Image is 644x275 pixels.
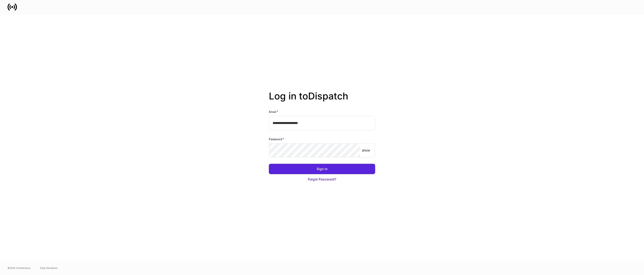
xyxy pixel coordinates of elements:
[269,174,375,185] button: Forgot Password?
[269,137,284,141] h6: Password
[269,109,278,114] h6: Email
[269,164,375,174] button: Sign In
[40,266,58,270] a: Data Disclaimer
[317,167,327,171] div: Sign In
[308,177,336,182] div: Forgot Password?
[269,90,375,109] h2: Log in to Dispatch
[8,266,31,270] span: © 2025 OneAdvisory
[362,148,370,153] p: show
